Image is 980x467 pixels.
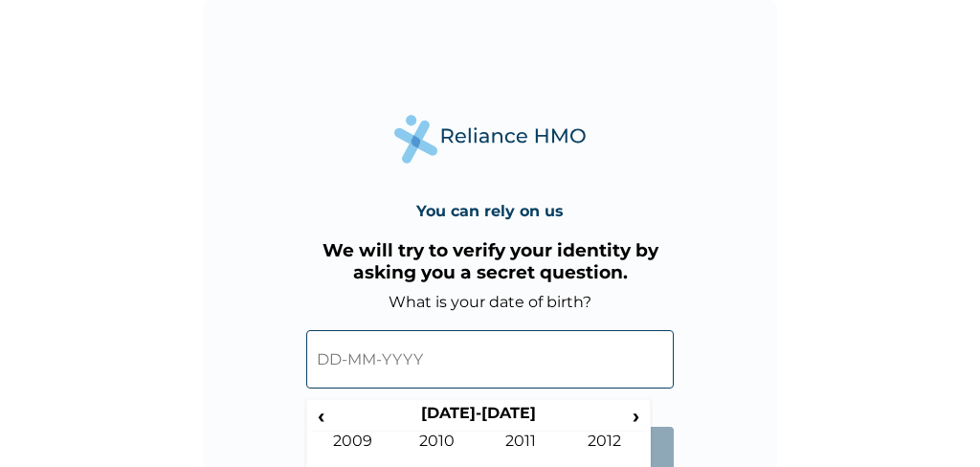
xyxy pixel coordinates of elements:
[331,404,625,431] th: [DATE]-[DATE]
[416,202,564,220] h4: You can rely on us
[626,404,647,428] span: ›
[311,404,331,428] span: ‹
[389,293,591,311] label: What is your date of birth?
[306,330,674,389] input: DD-MM-YYYY
[306,239,674,283] h3: We will try to verify your identity by asking you a secret question.
[394,115,586,164] img: Reliance Health's Logo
